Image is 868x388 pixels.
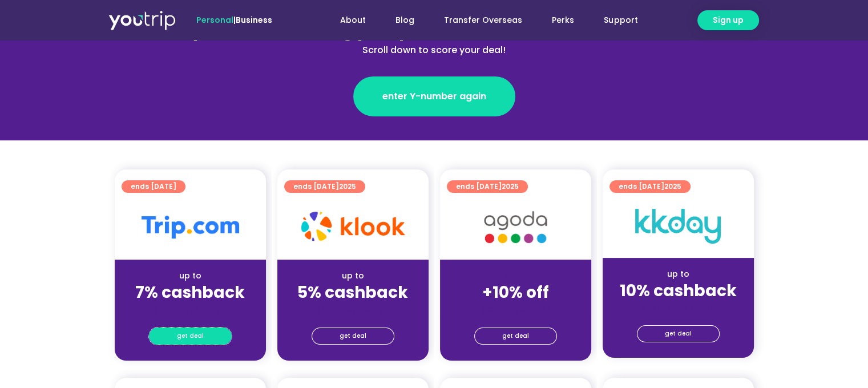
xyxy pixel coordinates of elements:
[449,303,582,315] div: (for stays only)
[340,328,366,344] span: get deal
[293,180,356,193] span: ends [DATE]
[124,303,257,315] div: (for stays only)
[447,180,528,193] a: ends [DATE]2025
[456,180,519,193] span: ends [DATE]
[381,10,429,31] a: Blog
[135,281,245,304] strong: 7% cashback
[589,10,652,31] a: Support
[303,10,652,31] nav: Menu
[187,43,682,57] div: Scroll down to score your deal!
[637,325,720,342] a: get deal
[131,180,176,193] span: ends [DATE]
[502,181,519,191] span: 2025
[286,303,419,315] div: (for stays only)
[284,180,365,193] a: ends [DATE]2025
[124,270,257,282] div: up to
[697,10,759,30] a: Sign up
[620,280,737,302] strong: 10% cashback
[353,76,515,116] a: enter Y-number again
[122,180,185,193] a: ends [DATE]
[297,281,408,304] strong: 5% cashback
[664,181,681,191] span: 2025
[429,10,537,31] a: Transfer Overseas
[612,301,745,313] div: (for stays only)
[612,268,745,280] div: up to
[236,14,272,26] a: Business
[196,14,233,26] span: Personal
[713,14,744,26] span: Sign up
[312,328,394,345] a: get deal
[339,181,356,191] span: 2025
[505,270,526,281] span: up to
[149,328,232,345] a: get deal
[474,328,557,345] a: get deal
[665,326,692,342] span: get deal
[619,180,681,193] span: ends [DATE]
[286,270,419,282] div: up to
[537,10,589,31] a: Perks
[325,10,381,31] a: About
[502,328,529,344] span: get deal
[196,14,272,26] span: |
[382,90,486,103] span: enter Y-number again
[609,180,691,193] a: ends [DATE]2025
[177,328,204,344] span: get deal
[482,281,549,304] strong: +10% off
